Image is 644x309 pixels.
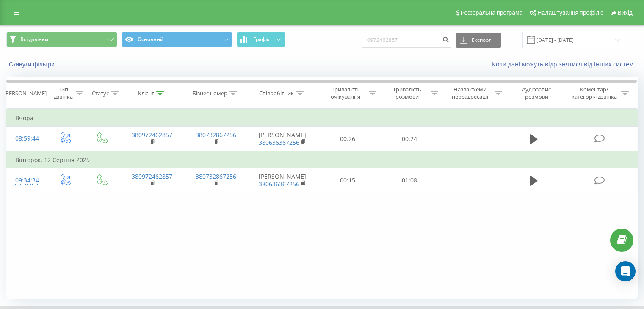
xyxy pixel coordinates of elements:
[448,86,492,100] div: Назва схеми переадресації
[537,9,603,16] span: Налаштування профілю
[618,9,633,16] span: Вихід
[138,90,154,97] div: Клієнт
[6,61,59,68] button: Скинути фільтри
[569,86,619,100] div: Коментар/категорія дзвінка
[317,168,379,193] td: 00:15
[456,33,501,48] button: Експорт
[7,110,638,127] td: Вчора
[196,131,236,139] a: 380732867256
[248,168,317,193] td: [PERSON_NAME]
[7,152,638,168] td: Вівторок, 12 Серпня 2025
[461,9,523,16] span: Реферальна програма
[193,90,227,97] div: Бізнес номер
[20,36,48,43] span: Всі дзвінки
[615,261,636,281] div: Open Intercom Messenger
[512,86,561,100] div: Аудіозапис розмови
[379,127,440,152] td: 00:24
[6,32,117,47] button: Всі дзвінки
[492,60,638,68] a: Коли дані можуть відрізнятися вiд інших систем
[317,127,379,152] td: 00:26
[253,36,270,42] span: Графік
[132,131,172,139] a: 380972462857
[325,86,367,100] div: Тривалість очікування
[386,86,428,100] div: Тривалість розмови
[15,130,38,147] div: 08:59:44
[53,86,73,100] div: Тип дзвінка
[122,32,232,47] button: Основний
[259,90,294,97] div: Співробітник
[15,172,38,189] div: 09:34:34
[132,172,172,180] a: 380972462857
[92,90,109,97] div: Статус
[237,32,285,47] button: Графік
[196,172,236,180] a: 380732867256
[259,138,299,146] a: 380636367256
[4,90,47,97] div: [PERSON_NAME]
[248,127,317,152] td: [PERSON_NAME]
[362,33,451,48] input: Пошук за номером
[379,168,440,193] td: 01:08
[259,180,299,188] a: 380636367256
